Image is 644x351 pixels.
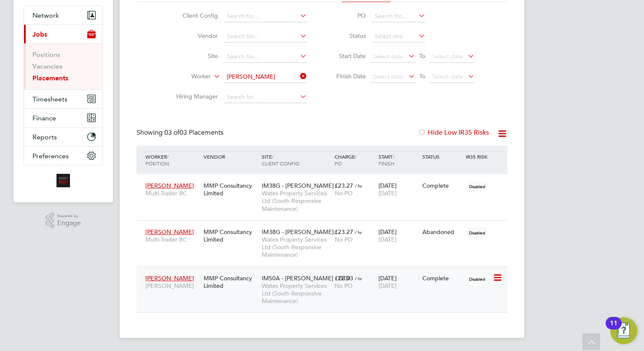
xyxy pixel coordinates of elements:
[335,182,353,189] span: £23.27
[328,32,366,40] label: Status
[201,178,260,201] div: MMP Consultancy Limited
[224,71,307,83] input: Search for...
[466,181,488,192] span: Disabled
[335,236,353,243] span: No PO
[355,275,362,282] span: / hr
[328,72,366,80] label: Finish Date
[262,282,330,305] span: Wates Property Services Ltd (South Responsive Maintenance)
[57,213,81,220] span: Powered by
[376,149,420,171] div: Start
[143,149,201,171] div: Worker
[610,323,617,334] div: 11
[32,74,68,82] a: Placements
[335,282,353,290] span: No PO
[333,149,376,171] div: Charge
[32,11,59,19] span: Network
[24,146,102,165] button: Preferences
[24,6,102,24] button: Network
[422,228,462,236] div: Abandoned
[372,31,425,43] input: Select one
[145,228,194,236] span: [PERSON_NAME]
[262,182,340,189] span: IM38G - [PERSON_NAME]…
[32,30,47,38] span: Jobs
[378,189,397,197] span: [DATE]
[32,51,60,58] a: Positions
[24,109,102,127] button: Finance
[376,178,420,201] div: [DATE]
[466,227,488,238] span: Disabled
[422,274,462,282] div: Complete
[328,12,366,19] label: PO
[143,223,507,231] a: [PERSON_NAME]Multi-Trader BCMMP Consultancy LimitedIM38G - [PERSON_NAME]…Wates Property Services ...
[335,274,353,282] span: £22.93
[610,317,637,344] button: Open Resource Center, 11 new notifications
[145,182,194,189] span: [PERSON_NAME]
[201,224,260,247] div: MMP Consultancy Limited
[57,220,81,227] span: Engage
[376,224,420,247] div: [DATE]
[169,52,218,60] label: Site
[432,53,463,60] span: Select date
[224,11,307,22] input: Search for...
[137,128,225,137] div: Showing
[145,282,199,290] span: [PERSON_NAME]
[262,228,340,236] span: IM38G - [PERSON_NAME]…
[417,71,428,82] span: To
[56,174,70,187] img: alliancemsp-logo-retina.png
[145,236,199,243] span: Multi-Trader BC
[373,73,403,80] span: Select date
[372,11,425,22] input: Search for...
[169,93,218,100] label: Hiring Manager
[335,228,353,236] span: £23.27
[201,149,260,164] div: Vendor
[201,270,260,294] div: MMP Consultancy Limited
[46,213,81,229] a: Powered byEngage
[224,31,307,43] input: Search for...
[464,149,493,164] div: IR35 Risk
[32,152,69,160] span: Preferences
[262,153,299,167] span: / Client Config
[328,52,366,60] label: Start Date
[145,153,169,167] span: / Position
[32,133,57,141] span: Reports
[143,177,507,184] a: [PERSON_NAME]Multi-Trader BCMMP Consultancy LimitedIM38G - [PERSON_NAME]…Wates Property Services ...
[224,51,307,63] input: Search for...
[378,236,397,243] span: [DATE]
[378,153,394,167] span: / Finish
[422,182,462,189] div: Complete
[24,174,103,187] a: Go to home page
[32,95,67,103] span: Timesheets
[260,149,333,171] div: Site
[145,274,194,282] span: [PERSON_NAME]
[32,62,62,70] a: Vacancies
[224,91,307,103] input: Search for...
[417,51,428,61] span: To
[162,72,211,81] label: Worker
[262,274,350,282] span: IM50A - [PERSON_NAME] - DTD
[355,183,362,189] span: / hr
[164,128,223,137] span: 03 Placements
[335,189,353,197] span: No PO
[432,73,463,80] span: Select date
[24,43,102,89] div: Jobs
[378,282,397,290] span: [DATE]
[373,53,403,60] span: Select date
[24,90,102,108] button: Timesheets
[355,229,362,235] span: / hr
[145,189,199,197] span: Multi-Trader BC
[335,153,357,167] span: / PO
[169,32,218,40] label: Vendor
[24,25,102,43] button: Jobs
[169,12,218,19] label: Client Config
[164,128,180,137] span: 03 of
[262,236,330,259] span: Wates Property Services Ltd (South Responsive Maintenance)
[24,128,102,146] button: Reports
[466,274,488,285] span: Disabled
[32,114,56,122] span: Finance
[420,149,464,164] div: Status
[418,128,489,137] label: Hide Low IR35 Risks
[376,270,420,294] div: [DATE]
[262,189,330,213] span: Wates Property Services Ltd (South Responsive Maintenance)
[143,270,507,277] a: [PERSON_NAME][PERSON_NAME]MMP Consultancy LimitedIM50A - [PERSON_NAME] - DTDWates Property Servic...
